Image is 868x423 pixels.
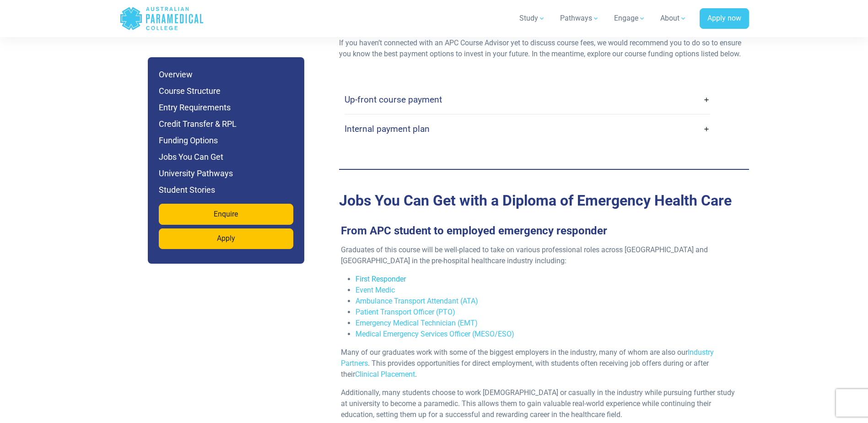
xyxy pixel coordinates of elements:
[345,118,710,140] a: Internal payment plan
[514,5,551,31] a: Study
[345,94,442,105] h4: Up-front course payment
[655,5,692,31] a: About
[339,192,749,209] h2: Jobs You Can Get
[339,38,749,60] p: If you haven’t connected with an APC Course Advisor yet to discuss course fees, we would recommen...
[356,308,455,316] a: Patient Transport Officer (PTO)
[119,4,204,33] a: Australian Paramedical College
[345,89,710,110] a: Up-front course payment
[555,5,605,31] a: Pathways
[335,224,745,238] h3: From APC student to employed emergency responder
[356,275,406,283] a: First Responder
[609,5,651,31] a: Engage
[341,244,740,266] p: Graduates of this course will be well-placed to take on various professional roles across [GEOGRA...
[345,124,430,134] h4: Internal payment plan
[356,319,478,327] a: Emergency Medical Technician (EMT)
[356,286,395,294] a: Event Medic
[341,387,740,420] p: Additionally, many students choose to work [DEMOGRAPHIC_DATA] or casually in the industry while p...
[356,330,514,338] a: Medical Emergency Services Officer (MESO/ESO)
[355,370,415,379] a: Clinical Placement
[700,8,749,29] a: Apply now
[356,297,478,305] a: Ambulance Transport Attendant (ATA)
[341,347,740,380] p: Many of our graduates work with some of the biggest employers in the industry, many of whom are a...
